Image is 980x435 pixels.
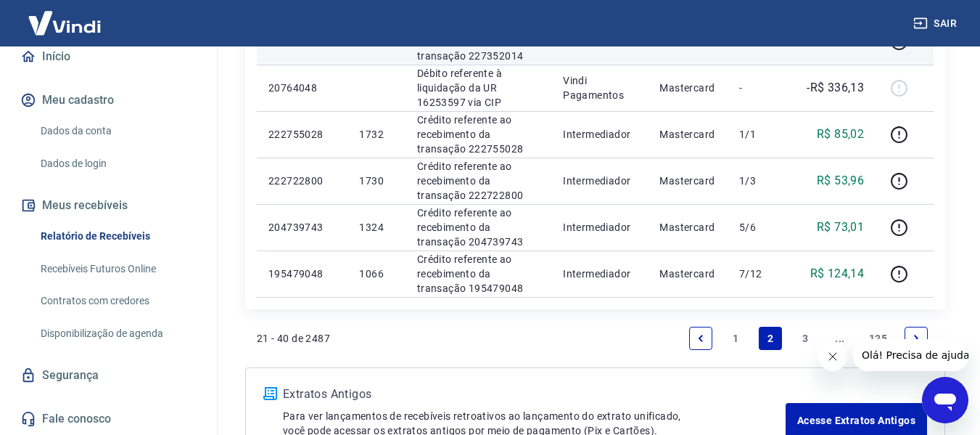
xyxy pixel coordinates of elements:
[759,327,782,350] a: Page 2 is your current page
[35,116,199,146] a: Dados da conta
[563,174,636,188] p: Intermediador
[283,386,786,403] p: Extratos Antigos
[563,220,636,235] p: Intermediador
[807,79,864,97] p: -R$ 336,13
[910,10,963,37] button: Sair
[689,327,712,350] a: Previous page
[659,81,716,95] p: Mastercard
[922,377,968,423] iframe: Botão para abrir a janela de mensagens
[35,286,199,316] a: Contratos com credores
[817,126,864,143] p: R$ 85,02
[17,84,199,116] button: Meu cadastro
[863,327,893,350] a: Page 125
[268,127,336,142] p: 222755028
[417,113,540,156] p: Crédito referente ao recebimento da transação 222755028
[268,267,336,281] p: 195479048
[659,127,716,142] p: Mastercard
[35,319,199,349] a: Disponibilização de agenda
[659,267,716,281] p: Mastercard
[828,327,852,350] a: Jump forward
[810,265,865,282] p: R$ 124,14
[724,327,747,350] a: Page 1
[268,174,336,188] p: 222722800
[417,252,540,296] p: Crédito referente ao recebimento da transação 195479048
[268,81,336,95] p: 20764048
[659,220,716,235] p: Mastercard
[417,66,540,110] p: Débito referente à liquidação da UR 16253597 via CIP
[417,206,540,249] p: Crédito referente ao recebimento da transação 204739743
[17,41,199,73] a: Início
[35,149,199,179] a: Dados de login
[563,267,636,281] p: Intermediador
[739,81,782,95] p: -
[17,1,112,45] img: Vindi
[9,10,122,22] span: Olá! Precisa de ajuda?
[563,73,636,102] p: Vindi Pagamentos
[683,321,934,356] ul: Pagination
[417,159,540,203] p: Crédito referente ao recebimento da transação 222722800
[263,387,277,400] img: ícone
[739,267,782,281] p: 7/12
[359,127,393,142] p: 1732
[268,220,336,235] p: 204739743
[359,267,393,281] p: 1066
[817,172,864,190] p: R$ 53,96
[257,331,330,346] p: 21 - 40 de 2487
[17,403,199,435] a: Fale conosco
[563,127,636,142] p: Intermediador
[659,174,716,188] p: Mastercard
[794,327,817,350] a: Page 3
[739,127,782,142] p: 1/1
[853,339,968,371] iframe: Mensagem da empresa
[817,219,864,236] p: R$ 73,01
[35,221,199,251] a: Relatório de Recebíveis
[359,220,393,235] p: 1324
[17,190,199,221] button: Meus recebíveis
[35,254,199,284] a: Recebíveis Futuros Online
[17,359,199,391] a: Segurança
[818,342,847,371] iframe: Fechar mensagem
[739,174,782,188] p: 1/3
[905,327,928,350] a: Next page
[359,174,393,188] p: 1730
[739,220,782,235] p: 5/6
